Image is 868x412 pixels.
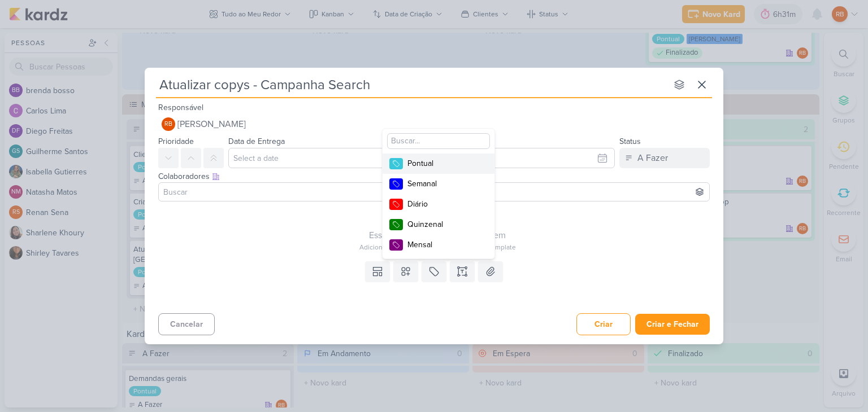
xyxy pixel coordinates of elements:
[158,170,710,182] div: Colaboradores
[407,157,481,169] div: Pontual
[164,121,172,128] p: RB
[407,218,481,230] div: Quinzenal
[162,117,175,131] div: Rogerio Bispo
[228,148,615,168] input: Select a date
[158,114,710,134] button: RB [PERSON_NAME]
[158,137,194,146] label: Prioridade
[407,178,481,190] div: Semanal
[383,235,494,255] button: Mensal
[158,313,215,335] button: Cancelar
[637,151,668,165] div: A Fazer
[383,154,494,174] button: Pontual
[383,214,494,235] button: Quinzenal
[177,117,246,131] span: [PERSON_NAME]
[635,314,710,335] button: Criar e Fechar
[387,133,490,149] input: Buscar...
[161,185,707,199] input: Buscar
[383,194,494,214] button: Diário
[407,198,481,210] div: Diário
[158,229,717,242] div: Esse kard não possui nenhum item
[619,148,710,168] button: A Fazer
[158,103,203,112] label: Responsável
[228,137,285,146] label: Data de Entrega
[619,137,641,146] label: Status
[407,239,481,251] div: Mensal
[158,242,717,252] div: Adicione um item abaixo ou selecione um template
[383,174,494,194] button: Semanal
[576,313,631,335] button: Criar
[156,74,667,95] input: Kard Sem Título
